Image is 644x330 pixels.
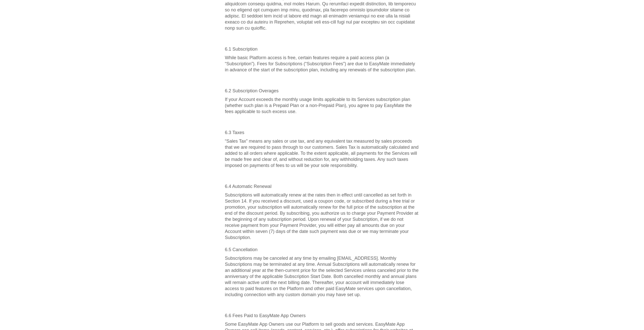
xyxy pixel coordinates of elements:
[225,300,419,311] h1: ‍
[225,117,419,128] h1: ‍
[225,47,258,52] strong: 6.1 Subscription
[225,171,419,182] h1: ‍
[225,96,419,115] p: If your Account exceeds the monthly usage limits applicable to its Services subscription plan (wh...
[225,184,272,189] strong: 6.4 Automatic Renewal
[225,192,419,253] p: Subscriptions will automatically renew at the rates then in effect until cancelled as set forth i...
[225,130,244,135] strong: 6.3 Taxes
[225,55,419,73] p: While basic Platform access is free, certain features require a paid access plan (a “Subscription...
[259,88,279,93] strong: Overages
[225,75,419,86] h1: ‍
[225,247,258,252] strong: 6.5 Cancellation
[225,138,419,168] p: “Sales Tax” means any sales or use tax, and any equivalent tax measured by sales proceeds that we...
[225,255,419,298] p: Subscriptions may be canceled at any time by emailing [EMAIL_ADDRESS]. Monthly Subscriptions may ...
[225,313,306,318] strong: 6.6 Fees Paid to EasyMate App Owners
[225,34,419,45] h1: ‍
[225,88,258,93] strong: 6.2 Subscription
